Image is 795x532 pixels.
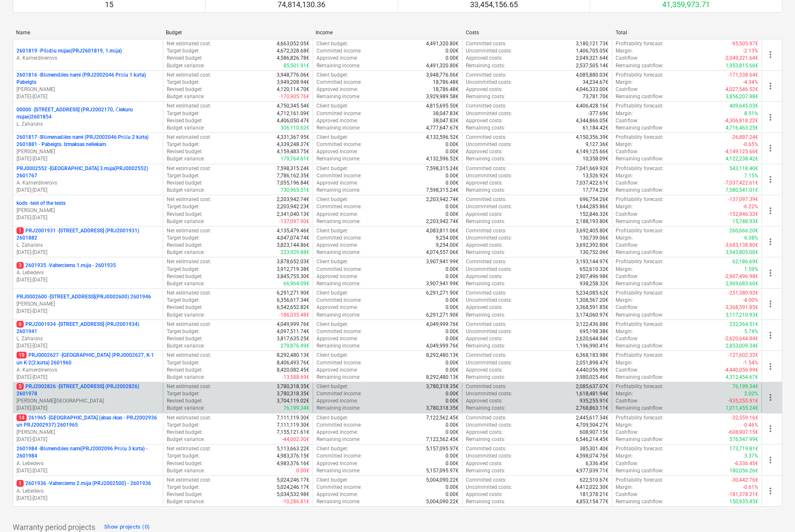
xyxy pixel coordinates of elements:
[765,50,776,60] span: more_vert
[726,62,758,69] p: 1,953,815.66€
[426,196,459,203] p: 2,203,942.74€
[17,342,160,350] p: [DATE] - [DATE]
[316,110,362,117] p: Committed income :
[616,165,663,172] p: Profitability forecast :
[17,227,24,234] span: 1
[466,62,505,69] p: Remaining costs :
[724,117,758,124] p: -4,306,818.22€
[167,47,200,55] p: Target budget :
[765,424,776,434] span: more_vert
[616,124,663,132] p: Remaining cashflow :
[466,141,512,148] p: Uncommitted costs :
[616,141,633,148] p: Margin :
[426,40,459,47] p: 4,491,320.80€
[765,206,776,216] span: more_vert
[167,55,203,62] p: Revised budget :
[576,179,608,187] p: 7,037,422.61€
[277,134,309,141] p: 4,331,367.95€
[616,179,638,187] p: Cashflow :
[580,196,608,203] p: 696,754.26€
[466,134,506,141] p: Committed costs :
[616,79,633,86] p: Margin :
[466,148,503,155] p: Approved costs :
[316,72,348,79] p: Client budget :
[433,86,459,93] p: 18,786.48€
[616,227,663,234] p: Profitability forecast :
[277,148,309,155] p: 4,159,483.75€
[576,86,608,93] p: 4,046,333.00€
[316,203,362,210] p: Committed income :
[316,172,362,179] p: Committed income :
[316,134,348,141] p: Client budget :
[17,436,160,443] p: [DATE] - [DATE]
[17,93,160,100] p: [DATE] - [DATE]
[616,110,633,117] p: Margin :
[728,211,758,218] p: -152,846.32€
[316,227,348,234] p: Client budget :
[167,117,203,124] p: Revised budget :
[277,227,309,234] p: 4,135,479.46€
[283,62,309,69] p: 85,501.91€
[17,293,160,315] div: PRJ0002600 -[STREET_ADDRESS](PRJ0002600) 2601946[PERSON_NAME][DATE]-[DATE]
[167,203,200,210] p: Target budget :
[616,30,759,36] div: Total
[466,55,503,62] p: Approved costs :
[466,165,506,172] p: Committed costs :
[426,93,459,100] p: 3,929,989.58€
[17,414,27,421] span: 14
[167,227,211,234] p: Net estimated cost :
[466,124,505,132] p: Remaining costs :
[744,172,758,179] p: 7.15%
[17,335,160,342] p: L. Zaharāns
[583,172,608,179] p: 13,526.92€
[466,117,503,124] p: Approved costs :
[576,40,608,47] p: 3,180,121.73€
[17,179,160,187] p: A. Kamerdinerovs
[616,172,633,179] p: Margin :
[466,227,506,234] p: Committed costs :
[726,187,758,194] p: 7,580,541.01€
[17,467,160,474] p: [DATE] - [DATE]
[316,30,459,36] div: Income
[17,321,160,335] p: PRJ2001934 - [STREET_ADDRESS] (PRJ2001934) 2601941
[616,134,663,141] p: Profitability forecast :
[17,405,160,412] p: [DATE] - [DATE]
[316,165,348,172] p: Client budget :
[729,227,758,234] p: 260,666.20€
[167,86,203,93] p: Revised budget :
[167,79,200,86] p: Target budget :
[277,110,309,117] p: 4,712,161.09€
[426,134,459,141] p: 4,132,596.52€
[277,203,309,210] p: 2,203,942.23€
[17,352,27,358] span: 19
[17,383,160,397] p: PRJ2002826 - [STREET_ADDRESS] (PRJ2002826) 2601978
[426,124,459,132] p: 4,777,647.67€
[436,234,459,242] p: 9,254.00€
[277,102,309,110] p: 4,750,345.54€
[277,196,309,203] p: 2,203,942.74€
[277,72,309,79] p: 3,948,776.06€
[433,110,459,117] p: 38,047.83€
[17,414,160,444] div: 14261965 -[GEOGRAPHIC_DATA] (abas ēkas - PRJ2002936 un PRJ2002937) 2601965[PERSON_NAME][DATE]-[DATE]
[279,218,309,225] p: -137,097.90€
[316,196,348,203] p: Client budget :
[17,47,160,62] div: 2601819 -Pīlādžu mājas(PRJ2601819, 1.māja)A. Kamerdinerovs
[17,106,160,128] div: 00000 -[STREET_ADDRESS] (PRJ2002170, Čiekuru mājas)2601854L. Zaharāns
[17,495,160,502] p: [DATE] - [DATE]
[765,330,776,340] span: more_vert
[316,79,362,86] p: Committed income :
[765,455,776,465] span: more_vert
[17,200,66,207] p: kods - test of the tests
[17,352,160,366] p: PRJ0002627 - [GEOGRAPHIC_DATA] (PRJ0002627, K-1 un K-2(2.kārta) 2601960
[167,134,211,141] p: Net estimated cost :
[616,86,638,93] p: Cashflow :
[616,218,663,225] p: Remaining cashflow :
[277,165,309,172] p: 7,598,315.24€
[281,155,309,163] p: 179,764.61€
[731,40,758,47] p: -95,505.97€
[576,62,608,69] p: 2,537,505.14€
[17,321,24,328] span: 6
[277,47,309,55] p: 4,672,328.68€
[277,234,309,242] p: 4,047,074.74€
[17,55,160,62] p: A. Kamerdinerovs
